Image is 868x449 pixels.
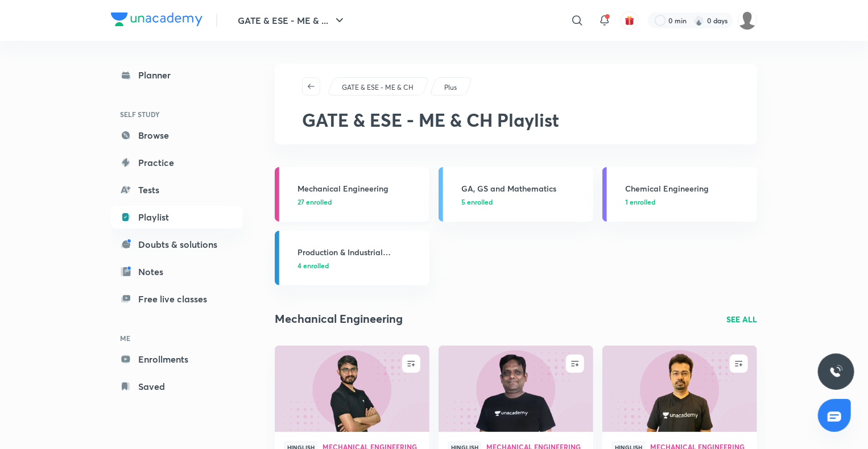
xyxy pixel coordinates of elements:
[275,167,429,222] a: Mechanical Engineering27 enrolled
[111,329,243,348] h6: ME
[297,182,423,194] h3: Mechanical Engineering
[111,233,243,256] a: Doubts & solutions
[111,288,243,310] a: Free live classes
[297,260,329,271] span: 4 enrolled
[111,260,243,283] a: Notes
[111,206,243,228] a: Playlist
[275,346,429,432] a: new-thumbnail
[726,313,757,325] a: SEE ALL
[601,344,758,433] img: new-thumbnail
[625,15,635,26] img: avatar
[693,15,705,26] img: streak
[621,11,639,30] button: avatar
[111,178,243,201] a: Tests
[275,231,429,285] a: Production & Industrial Engineering4 enrolled
[444,82,457,93] p: Plus
[297,197,332,207] span: 27 enrolled
[111,64,243,86] a: Planner
[439,346,593,432] a: new-thumbnail
[342,82,414,93] p: GATE & ESE - ME & CH
[273,344,431,433] img: new-thumbnail
[275,310,403,327] h2: Mechanical Engineering
[461,197,493,207] span: 5 enrolled
[297,246,423,258] h3: Production & Industrial Engineering
[302,107,559,132] span: GATE & ESE - ME & CH Playlist
[111,124,243,147] a: Browse
[439,167,593,222] a: GA, GS and Mathematics5 enrolled
[602,167,757,222] a: Chemical Engineering1 enrolled
[111,13,202,26] img: Company Logo
[461,182,586,194] h3: GA, GS and Mathematics
[738,11,757,30] img: Prashant Kumar
[437,344,594,433] img: new-thumbnail
[443,82,459,93] a: Plus
[111,348,243,371] a: Enrollments
[111,105,243,124] h6: SELF STUDY
[340,82,416,93] a: GATE & ESE - ME & CH
[625,182,750,194] h3: Chemical Engineering
[625,197,655,207] span: 1 enrolled
[829,365,843,379] img: ttu
[111,151,243,174] a: Practice
[111,13,202,29] a: Company Logo
[602,346,757,432] a: new-thumbnail
[111,375,243,398] a: Saved
[231,9,353,32] button: GATE & ESE - ME & ...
